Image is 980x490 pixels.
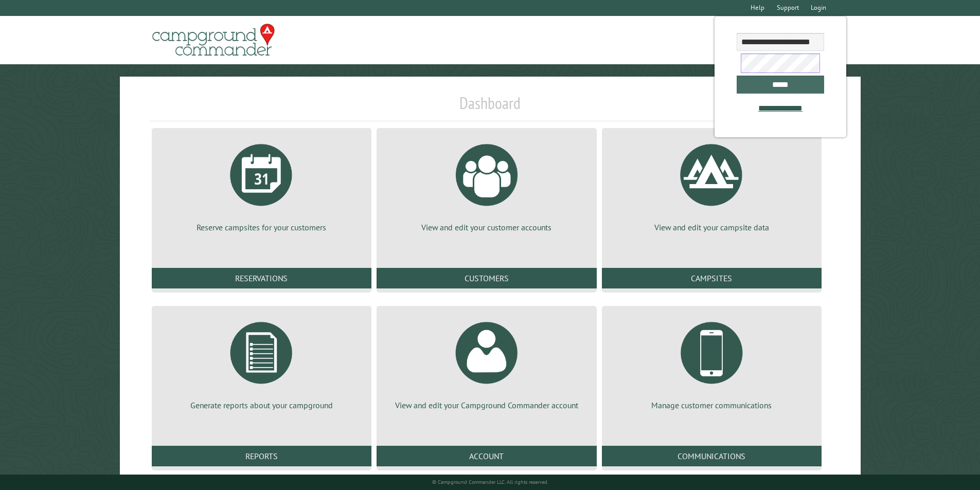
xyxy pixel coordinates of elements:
p: View and edit your campsite data [614,222,809,233]
h1: Dashboard [149,93,831,121]
a: View and edit your customer accounts [389,136,584,233]
small: © Campground Commander LLC. All rights reserved. [432,479,548,485]
a: Manage customer communications [614,314,809,411]
img: Campground Commander [149,20,278,60]
p: View and edit your customer accounts [389,222,584,233]
a: Generate reports about your campground [164,314,359,411]
a: Reserve campsites for your customers [164,136,359,233]
p: Manage customer communications [614,400,809,411]
p: View and edit your Campground Commander account [389,400,584,411]
a: Account [377,446,596,466]
a: Reservations [152,268,371,288]
p: Generate reports about your campground [164,400,359,411]
a: Communications [602,446,822,466]
a: View and edit your campsite data [614,136,809,233]
a: Reports [152,446,371,466]
p: Reserve campsites for your customers [164,222,359,233]
a: Customers [377,268,596,288]
a: View and edit your Campground Commander account [389,314,584,411]
a: Campsites [602,268,822,288]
